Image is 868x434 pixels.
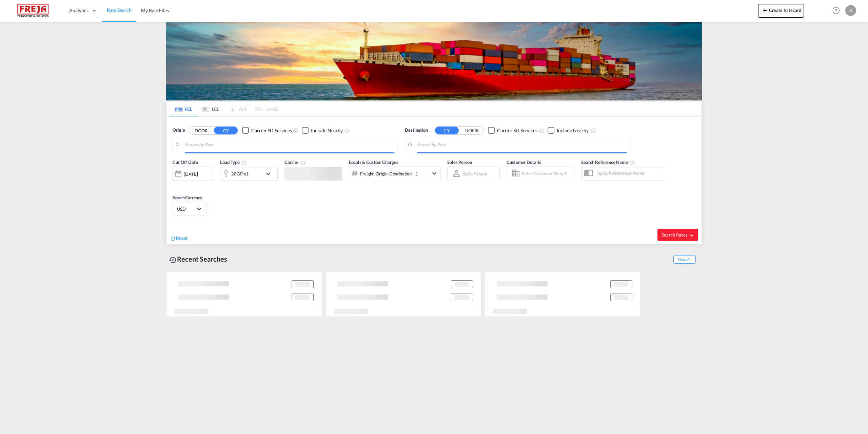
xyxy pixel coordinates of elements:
md-datepicker: Select [173,180,178,189]
span: Customer Details [507,159,541,165]
div: Origin DOOR CY Checkbox No InkUnchecked: Search for CY (Container Yard) services for all selected... [166,117,702,244]
md-icon: icon-backup-restore [169,256,177,264]
md-icon: icon-plus 400-fg [761,6,769,14]
button: DOOR [189,127,213,134]
span: Carrier [284,159,305,165]
div: A [845,5,856,16]
div: 20GP x1 [231,169,249,178]
md-icon: Unchecked: Ignores neighbouring ports when fetching rates.Checked : Includes neighbouring ports w... [591,128,596,133]
span: Locals & Custom Charges [349,159,398,165]
input: Search by Port [417,140,627,150]
button: icon-plus 400-fgCreate Ratecard [758,4,804,18]
span: Help [830,5,842,16]
span: Reset [176,235,188,241]
md-tab-item: LCL [197,101,224,116]
img: 586607c025bf11f083711d99603023e7.png [10,3,56,18]
span: Load Type [220,159,247,165]
div: 20GP x1icon-chevron-down [220,167,278,181]
md-icon: The selected Trucker/Carrierwill be displayed in the rate results If the rates are from another f... [300,160,305,166]
div: [DATE] [173,167,213,181]
md-checkbox: Checkbox No Ink [488,127,537,134]
span: Sales Person [447,159,472,165]
input: Enter Customer Details [521,168,572,178]
div: Recent Searches [166,251,230,267]
button: Search Ratesicon-arrow-right [657,229,698,241]
span: Show All [673,255,696,264]
md-icon: Unchecked: Ignores neighbouring ports when fetching rates.Checked : Includes neighbouring ports w... [344,128,350,133]
md-icon: icon-refresh [170,235,176,242]
div: Help [830,5,845,17]
div: icon-refreshReset [170,235,188,242]
div: Carrier SD Services [251,127,292,134]
md-icon: icon-arrow-right [689,233,694,238]
div: Carrier SD Services [497,127,537,134]
md-icon: Unchecked: Search for CY (Container Yard) services for all selected carriers.Checked : Search for... [293,128,298,133]
md-icon: icon-information-outline [241,160,247,166]
md-pagination-wrapper: Use the left and right arrow keys to navigate between tabs [170,101,278,116]
md-icon: Unchecked: Search for CY (Container Yard) services for all selected carriers.Checked : Search for... [539,128,544,133]
span: Analytics [69,7,88,14]
span: Destination [405,127,428,134]
md-icon: Your search will be saved by the below given name [630,160,635,166]
md-tab-item: FCL [170,101,197,116]
md-icon: icon-chevron-down [430,169,438,177]
img: LCL+%26+FCL+BACKGROUND.png [166,22,702,100]
div: Freight Origin Destination Factory Stuffingicon-chevron-down [349,167,440,180]
md-checkbox: Checkbox No Ink [242,127,292,134]
button: CY [435,127,459,134]
span: Cut Off Date [173,159,198,165]
input: Search by Port [185,140,394,150]
input: Search Reference Name [594,168,664,178]
div: Freight Origin Destination Factory Stuffing [360,169,418,178]
span: Origin [173,127,185,134]
button: CY [214,127,238,134]
span: Rate Search [107,7,132,13]
span: USD [177,206,196,212]
span: Search Rates [662,232,694,238]
md-select: Sales Person [462,169,488,178]
span: Search Currency [173,195,202,200]
button: DOOR [460,127,484,134]
md-checkbox: Checkbox No Ink [548,127,589,134]
div: [DATE] [184,171,198,177]
div: Include Nearby [311,127,343,134]
md-select: Select Currency: $ USDUnited States Dollar [176,204,203,214]
md-checkbox: Checkbox No Ink [302,127,343,134]
div: Include Nearby [557,127,589,134]
span: Search Reference Name [581,159,635,165]
span: My Rate Files [141,7,169,13]
md-icon: icon-chevron-down [264,170,276,178]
